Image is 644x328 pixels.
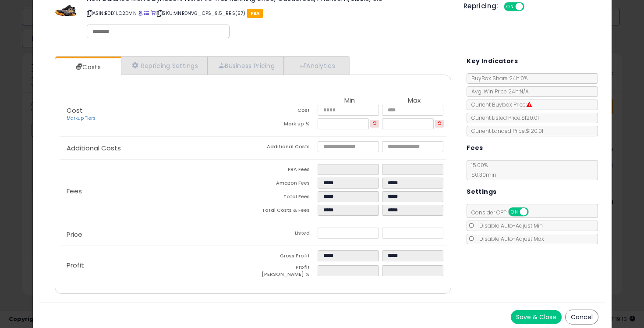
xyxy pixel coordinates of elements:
td: Amazon Fees [253,178,317,191]
p: Price [60,231,253,238]
span: OFF [527,208,541,216]
h5: Repricing: [464,3,499,10]
span: Current Listed Price: $120.01 [467,114,539,121]
a: Repricing Settings [121,57,208,75]
span: Consider CPT: [467,209,540,216]
span: ON [509,208,520,216]
span: Avg. Win Price 24h: N/A [467,88,529,95]
td: Listed [253,228,317,241]
td: Mark up % [253,118,317,132]
td: Total Costs & Fees [253,205,317,218]
th: Min [318,97,382,105]
td: Profit [PERSON_NAME] % [253,264,317,280]
td: FBA Fees [253,164,317,178]
span: Disable Auto-Adjust Min [475,222,543,229]
td: Cost [253,105,317,118]
span: 15.00 % [467,161,496,178]
h5: Settings [467,186,496,197]
span: ON [505,3,516,11]
button: Cancel [565,310,598,324]
p: Additional Costs [60,145,253,152]
a: Analytics [284,57,349,75]
span: BuyBox Share 24h: 0% [467,75,527,82]
span: Current Buybox Price: [467,101,532,108]
th: Max [382,97,446,105]
span: FBA [247,9,263,18]
span: OFF [523,3,537,11]
a: Markup Tiers [67,115,96,121]
span: $0.30 min [467,171,496,178]
p: Fees [60,188,253,195]
a: All offer listings [144,10,149,17]
span: Current Landed Price: $120.01 [467,127,543,135]
a: BuyBox page [138,10,143,17]
h5: Fees [467,143,483,153]
a: Costs [55,58,120,76]
p: ASIN: B0D1LC2DMN | SKU: MNBDNV6_CPS_9.5_RRS(57) [87,6,450,20]
i: Suppressed Buy Box [527,102,532,107]
p: Cost [60,107,253,122]
a: Your listing only [151,10,156,17]
td: Gross Profit [253,250,317,264]
a: Business Pricing [207,57,284,75]
p: Profit [60,262,253,269]
td: Additional Costs [253,141,317,155]
td: Total Fees [253,191,317,205]
span: Disable Auto-Adjust Max [475,235,544,242]
button: Save & Close [511,310,562,324]
h5: Key Indicators [467,56,518,67]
